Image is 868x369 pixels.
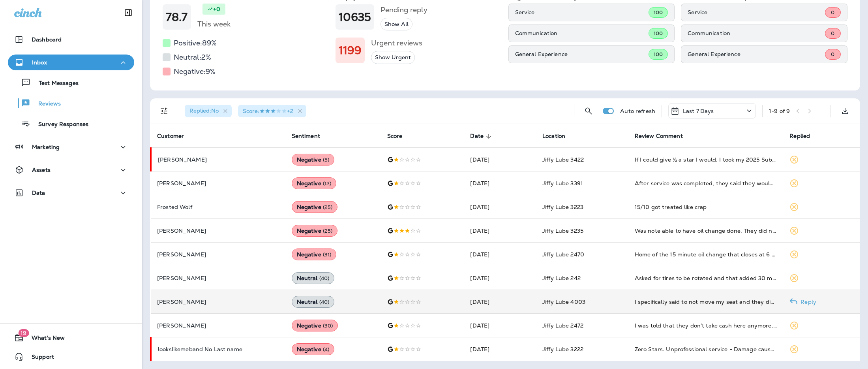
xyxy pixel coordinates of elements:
[542,251,584,258] span: Jiffy Lube 2470
[185,105,232,117] div: Replied:No
[157,251,279,258] p: [PERSON_NAME]
[542,322,583,329] span: Jiffy Lube 2472
[157,299,279,305] p: [PERSON_NAME]
[8,74,134,91] button: Text Messages
[769,108,790,114] div: 1 - 9 of 9
[831,30,834,37] span: 0
[323,180,332,187] span: ( 12 )
[319,299,330,305] span: ( 40 )
[292,177,337,189] div: Negative
[213,5,220,13] p: +0
[292,272,335,284] div: Neutral
[323,204,333,211] span: ( 25 )
[654,51,663,58] span: 100
[515,51,649,57] p: General Experience
[789,133,810,139] span: Replied
[635,227,777,235] div: Was note able to have oil change done. They did not have my oil. 0W20 fill synthetic. Seems odd.
[30,100,61,108] p: Reviews
[32,59,47,66] p: Inbox
[688,51,825,57] p: General Experience
[323,156,329,163] span: ( 5 )
[292,133,330,140] span: Sentiment
[789,133,820,140] span: Replied
[464,243,536,266] td: [DATE]
[635,250,777,258] div: Home of the 15 minute oil change that closes at 6 PM will not perform an oil change at 5:35 PM. G...
[339,11,371,24] h1: 10635
[339,44,362,57] h1: 1199
[542,227,583,234] span: Jiffy Lube 3235
[31,80,79,87] p: Text Messages
[32,36,62,43] p: Dashboard
[292,201,338,213] div: Negative
[831,9,834,16] span: 0
[542,133,576,140] span: Location
[464,266,536,290] td: [DATE]
[635,274,777,282] div: Asked for tires to be rotated and that added 30 minutes to the process. I don't have a high confi...
[292,343,335,355] div: Negative
[323,228,333,234] span: ( 25 )
[581,103,596,119] button: Search Reviews
[464,171,536,195] td: [DATE]
[381,4,427,16] h5: Pending reply
[837,103,853,119] button: Export as CSV
[24,354,54,363] span: Support
[8,349,134,365] button: Support
[470,133,484,139] span: Date
[197,18,231,30] h5: This week
[654,30,663,37] span: 100
[174,51,211,64] h5: Neutral: 2 %
[688,9,825,15] p: Service
[8,162,134,178] button: Assets
[470,133,494,140] span: Date
[464,314,536,337] td: [DATE]
[797,299,816,305] p: Reply
[542,156,584,163] span: Jiffy Lube 3422
[688,30,825,36] p: Communication
[464,195,536,219] td: [DATE]
[32,190,45,196] p: Data
[8,32,134,47] button: Dashboard
[156,103,172,119] button: Filters
[464,290,536,314] td: [DATE]
[174,37,217,49] h5: Positive: 89 %
[542,346,583,353] span: Jiffy Lube 3222
[635,133,683,139] span: Review Comment
[8,185,134,201] button: Data
[292,225,338,237] div: Negative
[635,133,693,140] span: Review Comment
[635,179,777,187] div: After service was completed, they said they would not recomend the transmission service Very unha...
[157,204,279,210] p: Frosted Wolf
[542,298,585,305] span: Jiffy Lube 4003
[157,133,194,140] span: Customer
[387,133,403,139] span: Score
[319,275,330,282] span: ( 40 )
[158,156,279,163] p: [PERSON_NAME]
[464,337,536,361] td: [DATE]
[542,203,583,211] span: Jiffy Lube 3223
[292,249,337,260] div: Negative
[387,133,413,140] span: Score
[8,115,134,132] button: Survey Responses
[32,144,60,150] p: Marketing
[635,156,777,164] div: If I could give ½ a star I would. I took my 2025 Subaru Crosstrek to Jiffy Lube at 4080 Midland D...
[542,180,583,187] span: Jiffy Lube 3391
[371,51,415,64] button: Show Urgent
[157,180,279,186] p: [PERSON_NAME]
[371,37,422,49] h5: Urgent reviews
[157,275,279,281] p: [PERSON_NAME]
[243,107,293,115] span: Score : +2
[292,133,320,139] span: Sentiment
[654,9,663,16] span: 100
[683,108,714,114] p: Last 7 Days
[157,322,279,329] p: [PERSON_NAME]
[166,11,188,24] h1: 78.7
[8,95,134,111] button: Reviews
[323,322,333,329] span: ( 30 )
[24,335,65,344] span: What's New
[292,154,335,166] div: Negative
[323,251,332,258] span: ( 31 )
[464,219,536,243] td: [DATE]
[635,203,777,211] div: 15/10 got treated like crap
[515,9,649,15] p: Service
[464,148,536,171] td: [DATE]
